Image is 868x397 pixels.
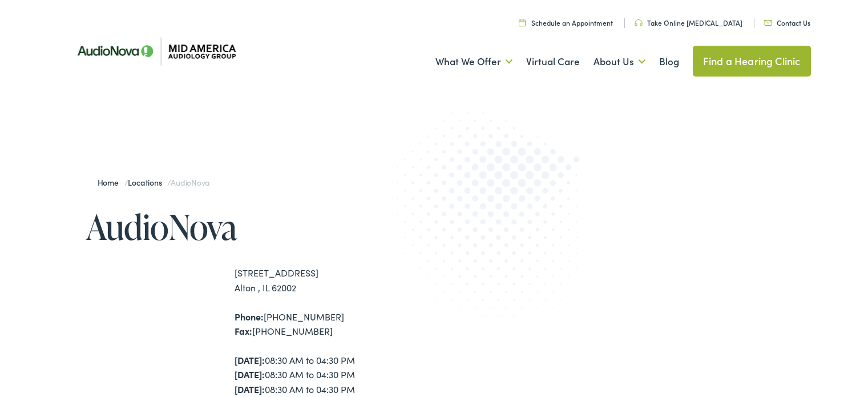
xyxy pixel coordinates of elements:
a: Virtual Care [526,41,580,83]
strong: [DATE]: [235,368,265,380]
a: What We Offer [435,41,512,83]
h1: AudioNova [86,208,434,246]
a: Find a Hearing Clinic [693,46,811,77]
strong: [DATE]: [235,354,265,366]
img: utility icon [519,19,526,26]
div: [STREET_ADDRESS] Alton , IL 62002 [235,266,434,295]
strong: [DATE]: [235,383,265,395]
a: Contact Us [764,18,810,27]
strong: Fax: [235,324,252,337]
a: Blog [659,41,679,83]
a: Home [98,177,124,188]
strong: Phone: [235,310,264,323]
a: Locations [128,177,167,188]
a: Take Online [MEDICAL_DATA] [635,18,742,27]
img: utility icon [635,19,643,26]
img: utility icon [764,20,772,26]
a: Schedule an Appointment [519,18,613,27]
span: / / [98,177,210,188]
div: [PHONE_NUMBER] [PHONE_NUMBER] [235,310,434,339]
a: About Us [594,41,645,83]
span: AudioNova [171,177,209,188]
